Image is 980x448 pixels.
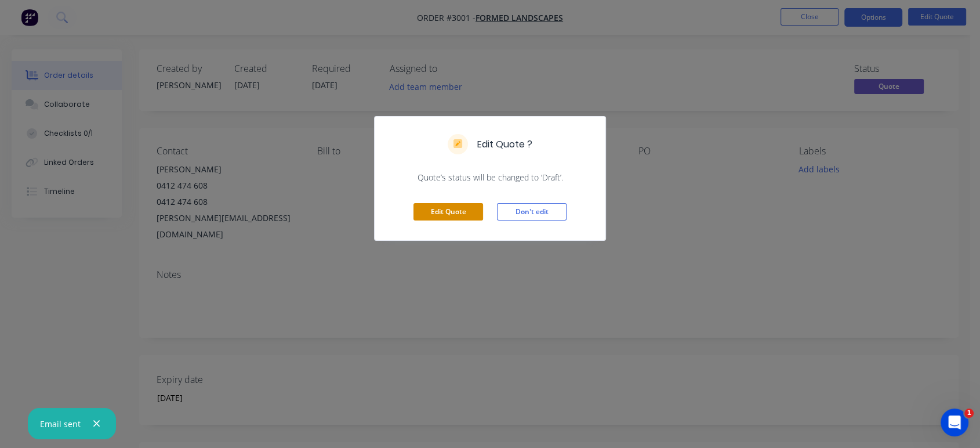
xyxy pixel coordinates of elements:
[40,418,81,430] div: Email sent
[413,203,483,221] button: Edit Quote
[941,409,968,436] iframe: Intercom live chat
[964,409,974,418] span: 1
[497,203,567,221] button: Don't edit
[477,138,532,151] h5: Edit Quote ?
[389,172,591,183] span: Quote’s status will be changed to ‘Draft’.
